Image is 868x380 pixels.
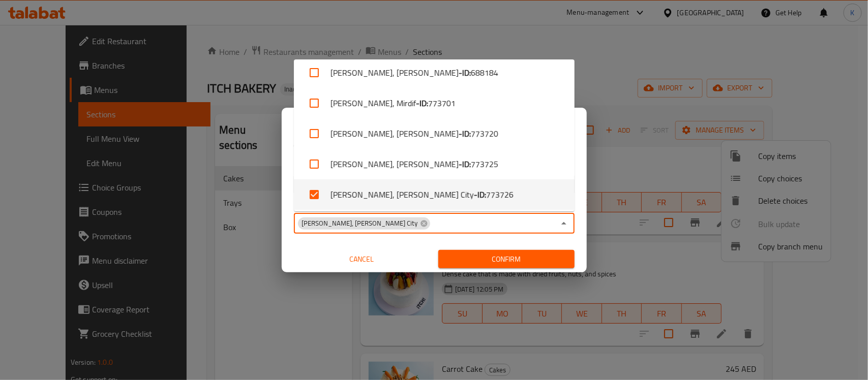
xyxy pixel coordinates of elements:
span: 773701 [428,97,456,109]
li: [PERSON_NAME], Mirdif [294,88,575,118]
span: [PERSON_NAME], [PERSON_NAME] City [298,218,422,228]
span: 688184 [471,67,498,79]
span: Confirm [446,253,566,266]
b: - ID: [459,128,471,140]
button: Confirm [438,250,575,269]
div: [PERSON_NAME], [PERSON_NAME] City [298,217,430,230]
li: [PERSON_NAME], [PERSON_NAME] [294,57,575,88]
b: - ID: [474,188,486,201]
li: [PERSON_NAME], [PERSON_NAME] City [294,179,575,210]
button: Close [557,216,571,231]
span: 773720 [471,128,498,140]
span: Cancel [298,253,426,266]
li: [PERSON_NAME], [PERSON_NAME] [294,118,575,149]
li: [PERSON_NAME], [PERSON_NAME] [294,149,575,179]
b: - ID: [459,158,471,170]
b: - ID: [459,67,471,79]
span: 773726 [486,188,514,201]
span: 773725 [471,158,498,170]
b: - ID: [416,97,428,109]
button: Cancel [294,250,430,269]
